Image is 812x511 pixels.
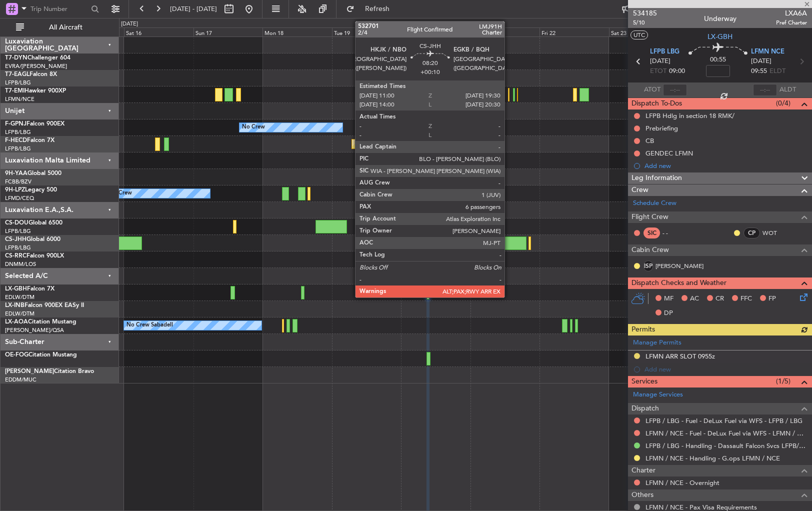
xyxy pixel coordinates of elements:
button: UTC [630,30,648,39]
span: 9H-YAA [5,170,27,176]
div: [DATE] [121,20,138,28]
span: LXA6A [776,8,807,18]
span: [DATE] [650,56,670,66]
span: 09:00 [669,66,685,76]
div: Underway [704,13,736,24]
div: Sun 17 [193,27,263,36]
div: Prebriefing [645,124,678,132]
a: LFPB/LBG [5,79,31,86]
a: 9H-LPZLegacy 500 [5,187,57,193]
div: CB [645,136,654,145]
span: 09:55 [751,66,767,76]
span: Dispatch [631,403,659,414]
span: [DATE] - [DATE] [170,4,217,13]
div: Add new [644,161,807,170]
span: 00:55 [710,55,726,65]
span: Dispatch Checks and Weather [631,277,726,289]
span: LX-INB [5,302,24,308]
a: LFPB / LBG - Fuel - DeLux Fuel via WFS - LFPB / LBG [645,416,802,425]
a: T7-EMIHawker 900XP [5,88,66,94]
div: CP [743,227,760,238]
a: T7-DYNChallenger 604 [5,55,70,61]
span: AC [690,294,699,304]
span: T7-EMI [5,88,24,94]
a: LFPB/LBG [5,145,31,152]
div: Planned Maint [GEOGRAPHIC_DATA] ([GEOGRAPHIC_DATA]) [354,136,512,151]
span: Services [631,376,657,387]
div: Mon 18 [262,27,332,36]
a: [PERSON_NAME] [655,261,703,270]
a: EDDM/MUC [5,376,36,383]
span: FP [768,294,776,304]
div: GENDEC LFMN [645,149,693,157]
div: Thu 21 [470,27,540,36]
span: Refresh [356,5,398,12]
span: LX-AOA [5,319,28,325]
span: 9H-LPZ [5,187,25,193]
span: F-HECD [5,137,27,143]
span: CS-RRC [5,253,26,259]
a: OE-FOGCitation Mustang [5,352,77,358]
span: All Aircraft [26,24,105,31]
span: LFMN NCE [751,47,784,57]
button: Refresh [341,1,401,17]
span: 534185 [633,8,657,18]
div: ISP [643,260,653,271]
a: LFMD/CEQ [5,194,34,202]
span: LX-GBH [707,31,732,42]
span: ETOT [650,66,666,76]
a: CS-RRCFalcon 900LX [5,253,64,259]
span: (1/5) [776,376,790,386]
div: Sat 23 [609,27,678,36]
a: Schedule Crew [633,198,676,208]
a: F-HECDFalcon 7X [5,137,54,143]
a: LFMN / NCE - Fuel - DeLux Fuel via WFS - LFMN / NCE [645,429,807,437]
a: CS-JHHGlobal 6000 [5,236,60,242]
span: Others [631,489,653,501]
div: No Crew [242,120,265,135]
span: Cabin Crew [631,244,669,256]
a: LFPB/LBG [5,244,31,251]
span: FFC [740,294,752,304]
a: FCBB/BZV [5,178,31,185]
a: LFPB / LBG - Handling - Dassault Falcon Svcs LFPB/LBG [645,441,807,450]
span: [DATE] [751,56,771,66]
div: Fri 22 [539,27,609,36]
a: DNMM/LOS [5,260,36,268]
a: EDLW/DTM [5,310,34,317]
span: ALDT [779,85,796,95]
div: Tue 19 [332,27,401,36]
span: [PERSON_NAME] [5,368,54,374]
span: ATOT [644,85,660,95]
div: LFPB Hdlg in section 18 RMK/ [645,111,734,120]
span: T7-EAGL [5,71,29,77]
div: Sat 16 [124,27,193,36]
a: 9H-YAAGlobal 5000 [5,170,61,176]
a: F-GPNJFalcon 900EX [5,121,64,127]
a: LFPB/LBG [5,128,31,136]
span: CS-JHH [5,236,26,242]
span: Pref Charter [776,18,807,27]
span: (0/4) [776,98,790,108]
span: Charter [631,465,655,476]
button: All Aircraft [11,19,108,35]
span: LX-GBH [5,286,27,292]
a: LFPB/LBG [5,227,31,235]
span: Flight Crew [631,211,668,223]
a: [PERSON_NAME]Citation Bravo [5,368,94,374]
span: F-GPNJ [5,121,26,127]
a: LX-INBFalcon 900EX EASy II [5,302,84,308]
a: [PERSON_NAME]/QSA [5,326,64,334]
span: ELDT [769,66,785,76]
a: LX-GBHFalcon 7X [5,286,54,292]
div: No Crew [109,186,132,201]
div: No Crew Sabadell [126,318,173,333]
a: LX-AOACitation Mustang [5,319,76,325]
a: LFMN / NCE - Overnight [645,478,719,487]
span: 5/10 [633,18,657,27]
a: T7-EAGLFalcon 8X [5,71,57,77]
a: Manage Services [633,390,683,400]
div: - - [662,228,685,237]
a: CS-DOUGlobal 6500 [5,220,62,226]
a: LFMN / NCE - Handling - G.ops LFMN / NCE [645,454,780,462]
